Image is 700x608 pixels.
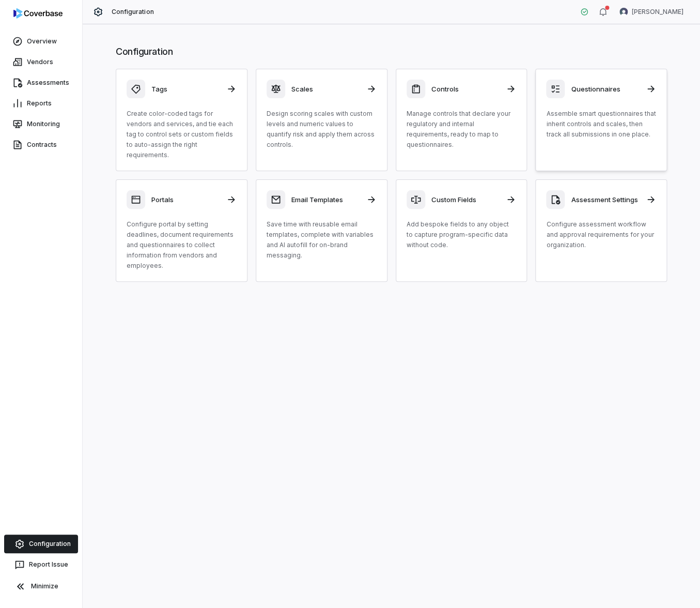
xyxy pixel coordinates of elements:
a: Custom FieldsAdd bespoke fields to any object to capture program-specific data without code. [396,179,527,282]
a: Email TemplatesSave time with reusable email templates, complete with variables and AI autofill f... [256,179,387,282]
h3: Email Templates [291,195,360,204]
p: Add bespoke fields to any object to capture program-specific data without code. [407,219,517,250]
h3: Tags [151,84,220,94]
p: Configure portal by setting deadlines, document requirements and questionnaires to collect inform... [127,219,237,271]
h3: Controls [431,84,500,94]
a: QuestionnairesAssemble smart questionnaires that inherit controls and scales, then track all subm... [535,69,667,171]
a: Configuration [4,535,78,553]
a: Contracts [2,135,80,154]
img: David Gold avatar [619,8,628,16]
a: Assessments [2,73,80,92]
p: Configure assessment workflow and approval requirements for your organization. [546,219,656,250]
a: ControlsManage controls that declare your regulatory and internal requirements, ready to map to q... [396,69,527,171]
a: PortalsConfigure portal by setting deadlines, document requirements and questionnaires to collect... [116,179,247,282]
p: Manage controls that declare your regulatory and internal requirements, ready to map to questionn... [407,109,517,150]
button: Minimize [4,576,78,597]
a: Overview [2,32,80,51]
a: Reports [2,94,80,113]
h3: Scales [291,84,360,94]
h3: Custom Fields [431,195,500,204]
h3: Questionnaires [571,84,640,94]
h3: Portals [151,195,220,204]
p: Create color-coded tags for vendors and services, and tie each tag to control sets or custom fiel... [127,109,237,160]
button: Report Issue [4,555,78,574]
img: logo-D7KZi-bG.svg [13,8,63,19]
a: Assessment SettingsConfigure assessment workflow and approval requirements for your organization. [535,179,667,282]
h3: Assessment Settings [571,195,640,204]
a: TagsCreate color-coded tags for vendors and services, and tie each tag to control sets or custom ... [116,69,247,171]
p: Assemble smart questionnaires that inherit controls and scales, then track all submissions in one... [546,109,656,140]
a: Vendors [2,53,80,71]
h1: Configuration [116,45,667,58]
a: Monitoring [2,115,80,133]
button: David Gold avatar[PERSON_NAME] [613,4,690,20]
p: Design scoring scales with custom levels and numeric values to quantify risk and apply them acros... [267,109,377,150]
a: ScalesDesign scoring scales with custom levels and numeric values to quantify risk and apply them... [256,69,387,171]
span: [PERSON_NAME] [632,8,683,16]
span: Configuration [112,8,154,16]
p: Save time with reusable email templates, complete with variables and AI autofill for on-brand mes... [267,219,377,261]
